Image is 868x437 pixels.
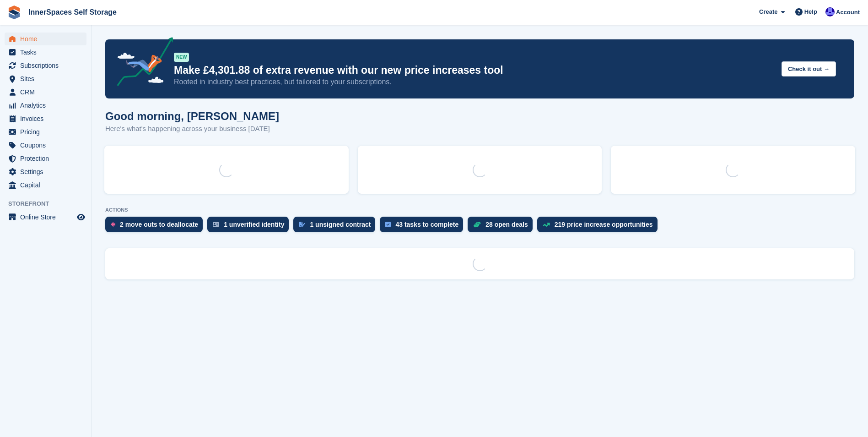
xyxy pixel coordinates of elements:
span: Home [20,33,75,45]
div: 219 price increase opportunities [555,221,653,228]
span: Protection [20,152,75,165]
div: 2 move outs to deallocate [120,221,198,228]
img: price-adjustments-announcement-icon-8257ccfd72463d97f412b2fc003d46551f7dbcb40ab6d574587a9cd5c0d94... [109,37,173,89]
a: menu [5,86,86,98]
img: deal-1b604bf984904fb50ccaf53a9ad4b4a5d6e5aea283cecdc64d6e3604feb123c2.svg [473,221,481,228]
a: menu [5,72,86,85]
a: menu [5,165,86,178]
span: Online Store [20,211,75,224]
span: Create [759,7,777,16]
p: Make £4,301.88 of extra revenue with our new price increases tool [174,64,774,77]
a: Preview store [75,212,86,223]
a: menu [5,179,86,191]
p: ACTIONS [105,207,854,213]
a: menu [5,59,86,72]
h1: Good morning, [PERSON_NAME] [105,110,279,122]
a: menu [5,33,86,45]
div: 43 tasks to complete [395,221,458,228]
img: stora-icon-8386f47178a22dfd0bd8f6a31ec36ba5ce8667c1dd55bd0f319d3a0aa187defe.svg [7,5,21,19]
div: 28 open deals [485,221,528,228]
span: Tasks [20,46,75,59]
div: 1 unsigned contract [310,221,371,228]
span: Invoices [20,112,75,125]
span: Coupons [20,139,75,152]
img: Russell Harding [825,7,835,16]
img: task-75834270c22a3079a89374b754ae025e5fb1db73e45f91037f5363f120a921f8.svg [385,222,391,227]
button: Check it out → [782,61,836,76]
span: Analytics [20,99,75,112]
span: Account [836,8,860,17]
a: menu [5,46,86,59]
a: 28 open deals [468,217,537,237]
p: Here's what's happening across your business [DATE] [105,124,279,134]
a: 1 unsigned contract [293,217,380,237]
a: 1 unverified identity [207,217,293,237]
span: Settings [20,165,75,178]
span: Help [804,7,817,16]
a: menu [5,139,86,152]
p: Rooted in industry best practices, but tailored to your subscriptions. [174,77,774,87]
a: InnerSpaces Self Storage [25,5,120,20]
a: menu [5,152,86,165]
img: move_outs_to_deallocate_icon-f764333ba52eb49d3ac5e1228854f67142a1ed5810a6f6cc68b1a99e826820c5.svg [111,222,115,227]
div: 1 unverified identity [224,221,284,228]
img: contract_signature_icon-13c848040528278c33f63329250d36e43548de30e8caae1d1a13099fd9432cc5.svg [299,222,305,227]
img: price_increase_opportunities-93ffe204e8149a01c8c9dc8f82e8f89637d9d84a8eef4429ea346261dce0b2c0.svg [543,223,550,227]
span: Subscriptions [20,59,75,72]
a: 219 price increase opportunities [537,217,662,237]
span: Pricing [20,126,75,138]
img: verify_identity-adf6edd0f0f0b5bbfe63781bf79b02c33cf7c696d77639b501bdc392416b5a36.svg [213,222,219,227]
a: menu [5,112,86,125]
div: NEW [174,53,189,62]
span: Storefront [8,199,91,208]
span: Sites [20,72,75,85]
span: Capital [20,179,75,191]
span: CRM [20,86,75,98]
a: 2 move outs to deallocate [105,217,207,237]
a: menu [5,99,86,112]
a: menu [5,126,86,138]
a: 43 tasks to complete [380,217,468,237]
a: menu [5,211,86,224]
